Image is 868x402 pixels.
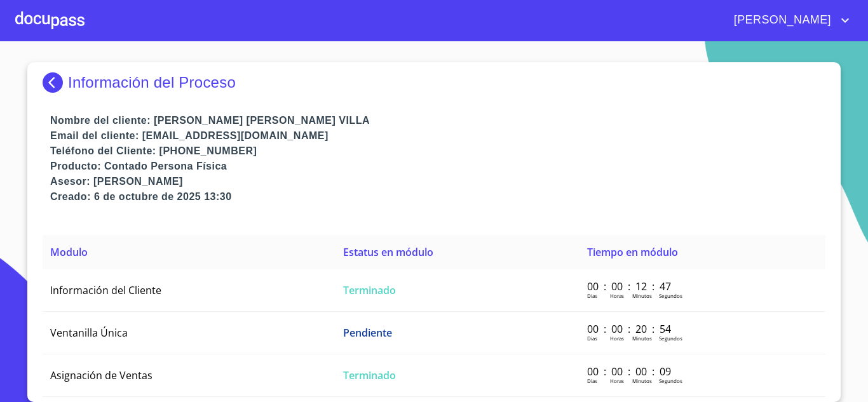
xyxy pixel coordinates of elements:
p: Información del Proceso [68,74,236,91]
div: Información del Proceso [43,72,825,93]
p: 00 : 00 : 12 : 47 [587,279,673,293]
p: Horas [610,377,624,384]
p: Minutos [632,292,652,299]
p: Producto: Contado Persona Física [50,159,825,174]
span: Tiempo en módulo [587,245,678,259]
span: Terminado [343,368,396,382]
span: Terminado [343,283,396,297]
p: Nombre del cliente: [PERSON_NAME] [PERSON_NAME] VILLA [50,113,825,128]
p: Dias [587,292,597,299]
p: Horas [610,292,624,299]
p: Asesor: [PERSON_NAME] [50,174,825,189]
p: Teléfono del Cliente: [PHONE_NUMBER] [50,144,825,159]
span: [PERSON_NAME] [724,10,837,30]
button: account of current user [724,10,853,30]
span: Ventanilla Única [50,326,128,340]
p: Segundos [659,335,682,342]
p: 00 : 00 : 20 : 54 [587,322,673,336]
span: Pendiente [343,326,392,340]
img: Docupass spot blue [43,72,68,93]
p: Horas [610,335,624,342]
p: Email del cliente: [EMAIL_ADDRESS][DOMAIN_NAME] [50,128,825,144]
p: Segundos [659,377,682,384]
span: Asignación de Ventas [50,368,153,382]
p: Dias [587,335,597,342]
p: 00 : 00 : 00 : 09 [587,365,673,379]
p: Minutos [632,377,652,384]
p: Creado: 6 de octubre de 2025 13:30 [50,189,825,204]
span: Estatus en módulo [343,245,433,259]
span: Información del Cliente [50,283,161,297]
p: Dias [587,377,597,384]
p: Segundos [659,292,682,299]
span: Modulo [50,245,88,259]
p: Minutos [632,335,652,342]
